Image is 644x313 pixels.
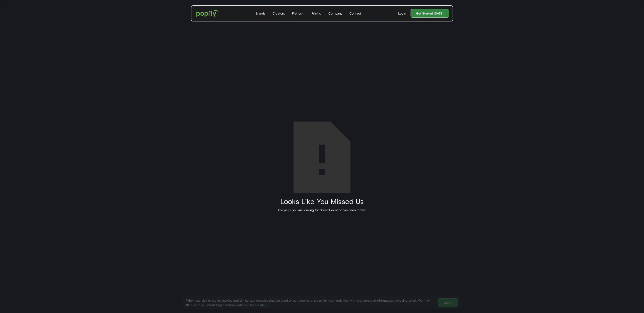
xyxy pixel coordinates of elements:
[311,11,321,16] div: Pricing
[411,9,449,18] a: Get Started [DATE]
[263,303,269,307] a: here
[193,7,222,20] a: home
[278,197,366,206] h2: Looks Like You Missed Us
[290,6,306,21] a: Platform
[254,6,267,21] a: Brands
[350,11,361,16] div: Contact
[327,6,344,21] a: Company
[273,11,285,16] div: Creators
[271,6,287,21] a: Creators
[186,298,434,307] div: When you visit or log in, cookies and similar technologies may be used by our data partners to li...
[292,11,304,16] div: Platform
[278,208,366,212] div: The page you are looking for doesn't exist or has been moved
[348,6,363,21] a: Contact
[310,6,323,21] a: Pricing
[438,298,458,307] a: Got It!
[398,11,406,16] div: Login
[256,11,265,16] div: Brands
[328,11,342,16] div: Company
[396,11,408,16] a: Login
